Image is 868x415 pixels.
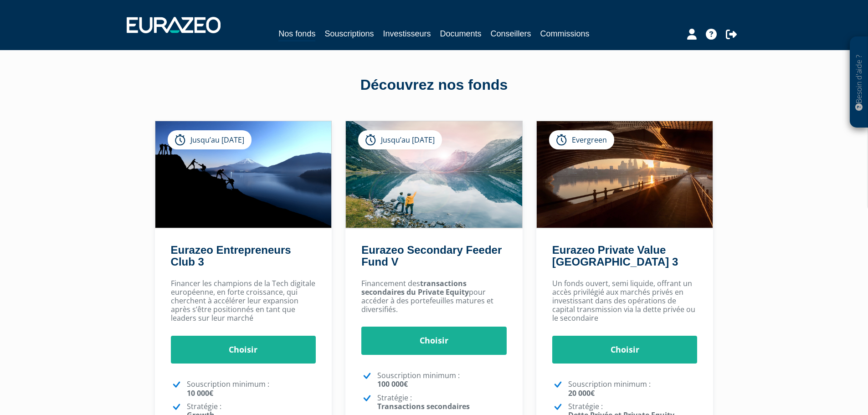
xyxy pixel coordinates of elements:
p: Stratégie : [377,394,507,411]
p: Financer les champions de la Tech digitale européenne, en forte croissance, qui cherchent à accél... [171,279,316,323]
a: Choisir [171,336,316,364]
p: Souscription minimum : [377,371,507,389]
img: 1732889491-logotype_eurazeo_blanc_rvb.png [127,17,221,33]
p: Besoin d'aide ? [854,41,864,123]
strong: 10 000€ [187,388,213,398]
p: Souscription minimum : [568,380,698,397]
img: Eurazeo Entrepreneurs Club 3 [155,121,332,228]
a: Souscriptions [324,27,374,40]
a: Nos fonds [278,27,315,41]
strong: Transactions secondaires [377,401,470,411]
div: Jusqu’au [DATE] [168,130,252,149]
a: Commissions [540,27,590,40]
img: Eurazeo Secondary Feeder Fund V [346,121,522,228]
div: Evergreen [549,130,614,149]
div: Découvrez nos fonds [175,75,694,96]
a: Conseillers [491,27,531,40]
strong: transactions secondaires du Private Equity [361,278,469,297]
a: Eurazeo Secondary Feeder Fund V [361,244,502,268]
a: Choisir [361,327,507,355]
a: Eurazeo Private Value [GEOGRAPHIC_DATA] 3 [552,244,678,268]
a: Choisir [552,336,698,364]
p: Un fonds ouvert, semi liquide, offrant un accès privilégié aux marchés privés en investissant dan... [552,279,698,323]
a: Eurazeo Entrepreneurs Club 3 [171,244,291,268]
p: Financement des pour accéder à des portefeuilles matures et diversifiés. [361,279,507,314]
a: Investisseurs [383,27,431,40]
strong: 20 000€ [568,388,595,398]
div: Jusqu’au [DATE] [358,130,442,149]
img: Eurazeo Private Value Europe 3 [537,121,713,228]
strong: 100 000€ [377,379,408,389]
p: Souscription minimum : [187,380,316,397]
a: Documents [440,27,482,40]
